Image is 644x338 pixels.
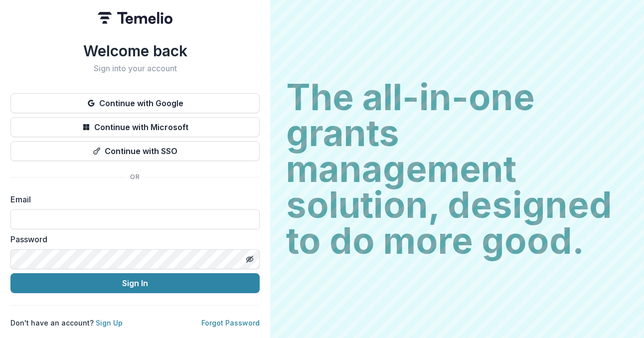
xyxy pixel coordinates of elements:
h2: Sign into your account [10,64,260,73]
label: Password [10,233,254,245]
button: Continue with SSO [10,141,260,161]
button: Continue with Google [10,93,260,113]
button: Sign In [10,273,260,293]
a: Forgot Password [201,319,260,327]
p: Don't have an account? [10,318,123,328]
label: Email [10,193,254,205]
button: Continue with Microsoft [10,117,260,137]
img: Temelio [98,12,172,24]
button: Toggle password visibility [242,251,258,267]
h1: Welcome back [10,42,260,60]
a: Sign Up [96,319,123,327]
